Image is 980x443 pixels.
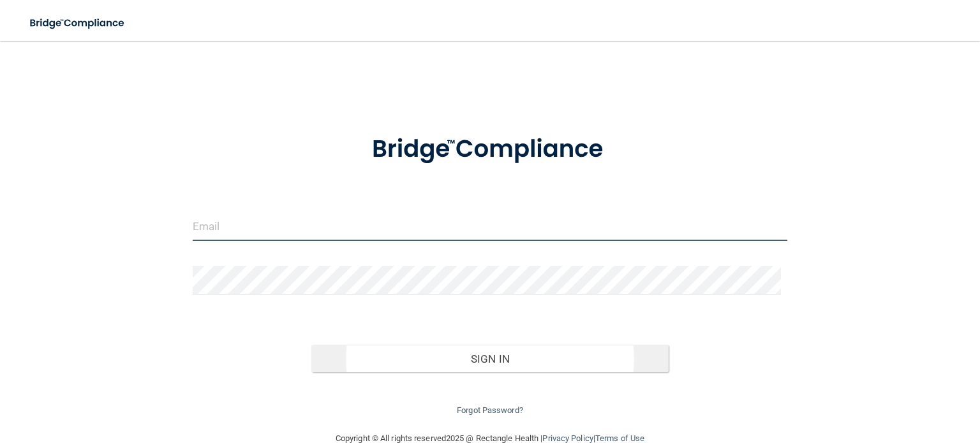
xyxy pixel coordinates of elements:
[595,433,644,443] a: Terms of Use
[542,433,593,443] a: Privacy Policy
[346,117,634,182] img: bridge_compliance_login_screen.278c3ca4.svg
[19,10,137,36] img: bridge_compliance_login_screen.278c3ca4.svg
[311,345,668,373] button: Sign In
[193,212,787,241] input: Email
[457,405,523,415] a: Forgot Password?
